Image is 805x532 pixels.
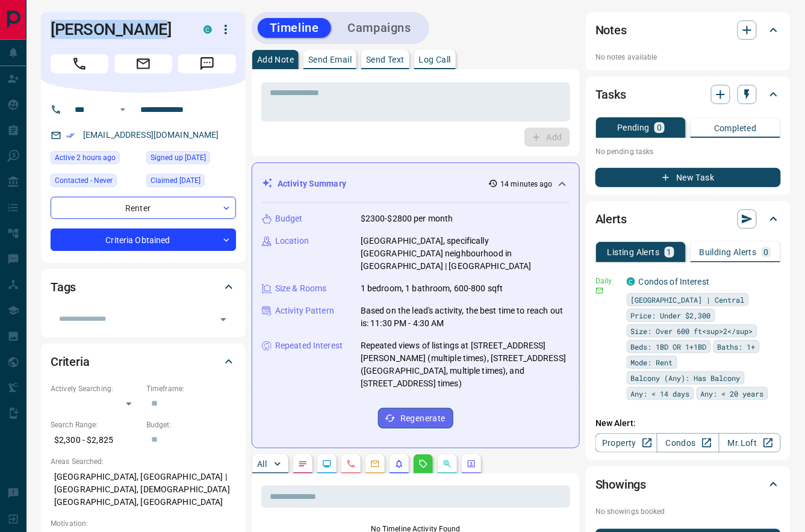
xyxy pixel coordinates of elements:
p: Listing Alerts [608,248,660,256]
svg: Calls [346,459,356,469]
span: Call [51,54,108,73]
p: $2,300 - $2,825 [51,430,140,450]
svg: Notes [298,459,308,469]
p: 0 [657,123,662,132]
p: Activity Summary [278,178,346,190]
p: Log Call [419,55,451,64]
span: Claimed [DATE] [151,175,200,187]
a: Mr.Loft [719,433,781,453]
svg: Listing Alerts [394,459,404,469]
svg: Opportunities [443,459,452,469]
p: Send Text [366,55,405,64]
p: No pending tasks [595,143,781,161]
h2: Showings [595,475,647,494]
svg: Lead Browsing Activity [322,459,332,469]
span: [GEOGRAPHIC_DATA] | Central [631,294,745,306]
p: Repeated views of listings at [STREET_ADDRESS][PERSON_NAME] (multiple times), [STREET_ADDRESS] ([... [361,339,570,390]
span: Baths: 1+ [718,341,756,353]
span: Any: < 20 years [701,388,764,400]
a: Condos [657,433,719,453]
h1: [PERSON_NAME] [51,20,185,39]
p: Building Alerts [700,248,757,256]
p: New Alert: [595,417,781,430]
p: Size & Rooms [275,282,327,295]
p: Repeated Interest [275,339,343,352]
svg: Email [595,286,604,295]
h2: Tags [51,277,76,297]
span: Any: < 14 days [631,388,690,400]
p: Areas Searched: [51,456,236,467]
svg: Emails [370,459,380,469]
p: 1 [667,248,672,256]
p: 0 [764,248,769,256]
h2: Alerts [595,209,627,229]
p: Pending [617,123,650,132]
p: Timeframe: [146,383,236,394]
div: Tue Oct 14 2025 [51,151,140,168]
h2: Tasks [595,85,626,104]
button: Timeline [258,18,331,38]
span: Active 2 hours ago [55,152,116,164]
a: [EMAIL_ADDRESS][DOMAIN_NAME] [83,130,219,140]
div: Activity Summary14 minutes ago [262,173,570,195]
button: Open [116,102,130,117]
p: 14 minutes ago [500,179,553,190]
p: Daily [595,276,620,286]
p: Actively Searching: [51,383,140,394]
div: Alerts [595,205,781,234]
svg: Requests [418,459,428,469]
button: Regenerate [378,408,453,428]
div: Thu May 06 2021 [146,174,236,191]
p: Activity Pattern [275,305,334,317]
span: Balcony (Any): Has Balcony [631,372,741,384]
p: Add Note [257,55,294,64]
div: Criteria Obtained [51,229,236,251]
p: Based on the lead's activity, the best time to reach out is: 11:30 PM - 4:30 AM [361,305,570,330]
p: [GEOGRAPHIC_DATA], [GEOGRAPHIC_DATA] | [GEOGRAPHIC_DATA], [DEMOGRAPHIC_DATA][GEOGRAPHIC_DATA], [G... [51,467,236,512]
p: Completed [714,124,757,132]
div: Tasks [595,80,781,109]
span: Contacted - Never [55,175,113,187]
p: Send Email [308,55,352,64]
div: Notes [595,16,781,45]
div: condos.ca [204,25,212,34]
span: Mode: Rent [631,356,673,368]
p: 1 bedroom, 1 bathroom, 600-800 sqft [361,282,503,295]
p: All [257,460,267,468]
p: Budget: [146,419,236,430]
svg: Agent Actions [467,459,476,469]
p: Motivation: [51,518,236,529]
span: Email [114,54,172,73]
h2: Criteria [51,352,90,371]
div: Showings [595,470,781,499]
span: Beds: 1BD OR 1+1BD [631,341,707,353]
div: Criteria [51,347,236,376]
p: Budget [275,212,303,225]
span: Signed up [DATE] [151,152,206,164]
div: Renter [51,197,236,219]
svg: Email Verified [66,131,75,140]
p: No notes available [595,52,781,63]
button: Open [215,311,232,328]
p: $2300-$2800 per month [361,212,453,225]
p: Location [275,235,309,247]
a: Property [595,433,657,453]
button: New Task [595,168,781,187]
p: Search Range: [51,419,140,430]
div: condos.ca [627,277,635,286]
span: Size: Over 600 ft<sup>2</sup> [631,325,753,337]
p: [GEOGRAPHIC_DATA], specifically [GEOGRAPHIC_DATA] neighbourhood in [GEOGRAPHIC_DATA] | [GEOGRAPHI... [361,235,570,273]
span: Message [178,54,236,73]
span: Price: Under $2,300 [631,309,711,321]
div: Tags [51,273,236,302]
p: No showings booked [595,506,781,517]
div: Wed May 05 2021 [146,151,236,168]
a: Condos of Interest [639,277,709,286]
button: Campaigns [336,18,423,38]
h2: Notes [595,20,627,40]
